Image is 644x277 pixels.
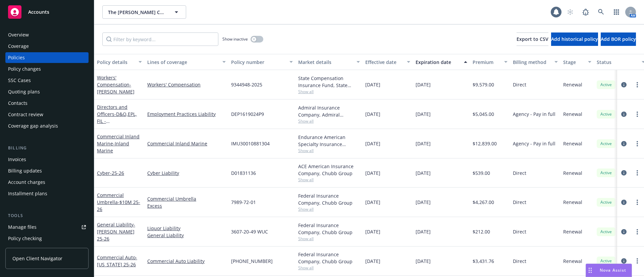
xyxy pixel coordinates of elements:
span: $4,267.00 [473,199,494,206]
span: Renewal [563,140,582,147]
a: Policies [5,52,89,63]
div: Coverage gap analysis [8,121,58,131]
span: Accounts [28,9,49,15]
a: circleInformation [620,198,628,206]
span: Direct [513,258,526,265]
div: Policy details [97,59,135,66]
span: 3607-20-49 WUC [231,228,268,235]
div: Lines of coverage [147,59,218,66]
a: circleInformation [620,110,628,118]
span: Show all [298,118,360,124]
div: Overview [8,29,29,40]
div: Tools [5,212,89,219]
a: General Liability [147,232,226,239]
div: Expiration date [416,59,460,66]
div: Contacts [8,98,28,109]
span: Show all [298,89,360,94]
span: Active [599,199,613,205]
a: Excess [147,202,226,209]
span: Renewal [563,169,582,177]
span: $9,579.00 [473,81,494,88]
span: Add historical policy [551,36,598,42]
a: Report a Bug [579,5,592,19]
div: ACE American Insurance Company, Chubb Group [298,163,360,177]
button: Nova Assist [586,264,632,277]
a: Invoices [5,154,89,165]
span: Nova Assist [600,267,626,273]
span: [DATE] [365,81,380,88]
div: Manage files [8,222,37,232]
div: Federal Insurance Company, Chubb Group [298,251,360,265]
a: Commercial Auto Liability [147,258,226,265]
span: Active [599,111,613,117]
button: Market details [296,54,363,70]
span: Agency - Pay in full [513,140,555,147]
a: Coverage gap analysis [5,121,89,131]
div: Federal Insurance Company, Chubb Group [298,192,360,206]
a: Search [594,5,608,19]
input: Filter by keyword... [102,32,218,46]
button: Stage [560,54,594,70]
div: Quoting plans [8,86,40,97]
a: Switch app [610,5,623,19]
div: Status [597,59,638,66]
span: [DATE] [416,111,431,118]
a: Installment plans [5,188,89,199]
a: Billing updates [5,165,89,176]
span: Direct [513,169,526,177]
a: circleInformation [620,257,628,265]
div: SSC Cases [8,75,31,86]
a: circleInformation [620,140,628,148]
span: Active [599,258,613,264]
a: Employment Practices Liability [147,111,226,118]
div: Policy changes [8,64,41,74]
span: [DATE] [416,140,431,147]
span: [DATE] [365,258,380,265]
a: more [633,169,641,177]
button: The [PERSON_NAME] Company [102,5,186,19]
button: Policy details [94,54,145,70]
button: Lines of coverage [145,54,228,70]
a: Cyber [97,170,124,176]
a: circleInformation [620,81,628,89]
button: Expiration date [413,54,470,70]
span: $539.00 [473,169,490,177]
a: Account charges [5,177,89,188]
a: more [633,110,641,118]
a: Policy checking [5,233,89,244]
span: Show all [298,265,360,271]
span: - $10M 25-26 [97,199,140,212]
span: Agency - Pay in full [513,111,555,118]
a: Liquor Liability [147,225,226,232]
a: Commercial Auto [97,254,137,268]
div: Drag to move [586,264,594,277]
span: [DATE] [365,228,380,235]
button: Add BOR policy [601,32,636,46]
span: Open Client Navigator [12,255,62,262]
span: - 25-26 [110,170,124,176]
div: Stage [563,59,584,66]
span: Renewal [563,258,582,265]
a: Commercial Inland Marine [147,140,226,147]
div: Contract review [8,109,43,120]
span: Show all [298,148,360,153]
span: Direct [513,228,526,235]
div: Billing [5,145,89,151]
div: Premium [473,59,500,66]
span: [DATE] [365,169,380,177]
span: Show inactive [222,36,248,42]
button: Premium [470,54,510,70]
span: Show all [298,206,360,212]
div: Billing updates [8,165,42,176]
span: Active [599,229,613,235]
a: Commercial Inland Marine [97,133,140,154]
div: State Compensation Insurance Fund, State Compensation Insurance Fund (SCIF) [298,75,360,89]
span: - [PERSON_NAME] 25-26 [97,221,135,242]
a: circleInformation [620,228,628,236]
div: Market details [298,59,353,66]
div: Invoices [8,154,26,165]
div: Admiral Insurance Company, Admiral Insurance Group ([PERSON_NAME] Corporation), CRC Group [298,104,360,118]
a: Contract review [5,109,89,120]
span: Active [599,141,613,147]
a: General Liability [97,221,135,242]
